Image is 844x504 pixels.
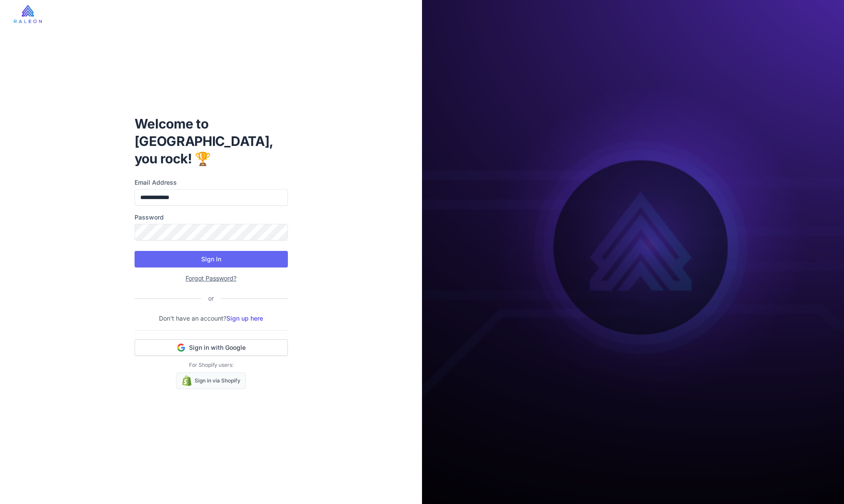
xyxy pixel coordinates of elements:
button: Sign in with Google [135,339,288,356]
p: Don't have an account? [135,314,288,323]
div: or [201,294,221,303]
span: Sign in with Google [189,343,246,352]
img: raleon-logo-whitebg.9aac0268.jpg [14,5,42,23]
h1: Welcome to [GEOGRAPHIC_DATA], you rock! 🏆 [135,115,288,167]
button: Sign In [135,251,288,267]
a: Sign in via Shopify [176,372,246,389]
label: Email Address [135,178,288,187]
p: For Shopify users: [135,361,288,369]
label: Password [135,213,288,222]
a: Forgot Password? [186,274,236,282]
a: Sign up here [226,315,263,322]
